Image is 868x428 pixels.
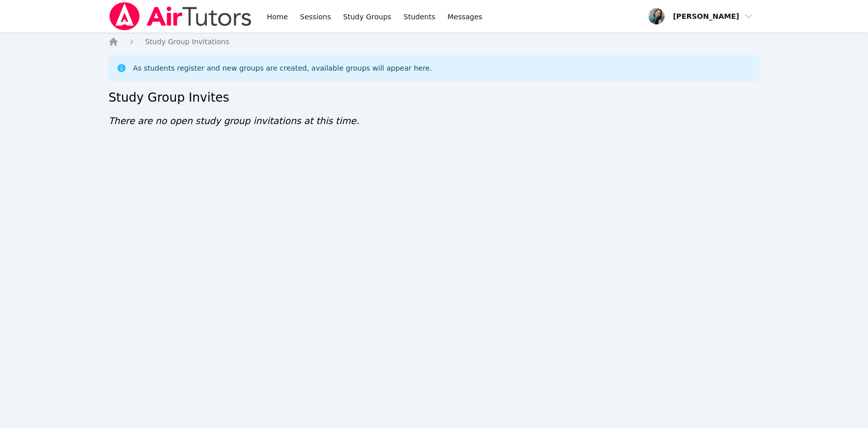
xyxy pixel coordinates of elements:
div: As students register and new groups are created, available groups will appear here. [133,63,432,73]
a: Study Group Invitations [145,37,229,47]
h2: Study Group Invites [108,89,759,106]
span: Messages [447,12,483,22]
img: Air Tutors [108,2,252,30]
nav: Breadcrumb [108,37,759,47]
span: There are no open study group invitations at this time. [108,115,359,126]
span: Study Group Invitations [145,38,229,46]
